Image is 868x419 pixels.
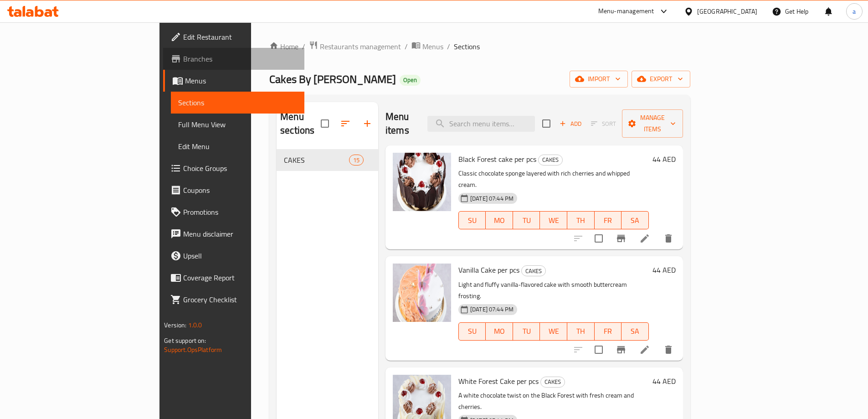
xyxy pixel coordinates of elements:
[393,264,451,322] img: Vanilla Cake per pcs
[517,214,537,227] span: TU
[639,344,650,355] a: Edit menu item
[657,228,679,249] button: delete
[541,377,565,387] span: CAKES
[598,6,654,17] div: Menu-management
[571,325,591,338] span: TH
[163,223,304,245] a: Menu disclaimer
[188,319,202,331] span: 1.0.0
[598,325,618,338] span: FR
[356,113,378,134] button: Add section
[163,179,304,201] a: Coupons
[458,168,649,191] p: Classic chocolate sponge layered with rich cherries and whipped cream.
[486,211,513,229] button: MO
[349,156,363,165] span: 15
[585,117,622,131] span: Select section first
[163,70,304,92] a: Menus
[652,153,676,166] h6: 44 AED
[163,267,304,289] a: Coverage Report
[625,214,645,227] span: SA
[185,75,297,86] span: Menus
[462,325,482,338] span: SU
[171,114,304,135] a: Full Menu View
[540,377,565,388] div: CAKES
[349,155,364,166] div: items
[454,41,480,52] span: Sections
[622,109,683,138] button: Manage items
[589,229,608,248] span: Select to update
[334,113,356,134] span: Sort sections
[513,211,540,229] button: TU
[610,228,632,249] button: Branch-specific-item
[571,214,591,227] span: TH
[513,322,540,341] button: TU
[164,335,206,347] span: Get support on:
[458,279,649,302] p: Light and fluffy vanilla-flavored cake with smooth buttercream frosting.
[558,119,583,129] span: Add
[320,41,401,52] span: Restaurants management
[489,325,509,338] span: MO
[538,155,563,166] div: CAKES
[556,117,585,131] button: Add
[183,185,297,196] span: Coupons
[537,114,556,133] span: Select section
[385,110,416,137] h2: Menu items
[567,322,595,341] button: TH
[595,211,622,229] button: FR
[629,112,676,135] span: Manage items
[405,41,408,52] li: /
[598,214,618,227] span: FR
[697,6,757,16] div: [GEOGRAPHIC_DATA]
[458,390,649,413] p: A white chocolate twist on the Black Forest with fresh cream and cherries.
[652,375,676,388] h6: 44 AED
[183,31,297,42] span: Edit Restaurant
[163,157,304,179] a: Choice Groups
[540,211,567,229] button: WE
[269,69,396,89] span: Cakes By [PERSON_NAME]
[521,265,546,276] div: CAKES
[621,211,649,229] button: SA
[315,114,334,133] span: Select all sections
[610,339,632,361] button: Branch-specific-item
[163,26,304,48] a: Edit Restaurant
[621,322,649,341] button: SA
[284,155,349,166] span: CAKES
[427,116,535,132] input: search
[277,145,378,175] nav: Menu sections
[269,41,690,52] nav: breadcrumb
[393,153,451,211] img: Black Forest cake per pcs
[183,163,297,174] span: Choice Groups
[178,119,297,130] span: Full Menu View
[517,325,537,338] span: TU
[411,41,443,52] a: Menus
[853,6,856,16] span: a
[163,48,304,70] a: Branches
[577,73,621,85] span: import
[467,305,517,314] span: [DATE] 07:44 PM
[570,71,628,88] button: import
[171,135,304,157] a: Edit Menu
[589,340,608,359] span: Select to update
[458,263,519,277] span: Vanilla Cake per pcs
[183,207,297,217] span: Promotions
[540,322,567,341] button: WE
[625,325,645,338] span: SA
[178,141,297,152] span: Edit Menu
[164,344,222,356] a: Support.OpsPlatform
[183,294,297,305] span: Grocery Checklist
[652,264,676,276] h6: 44 AED
[277,149,378,171] div: CAKES15
[462,214,482,227] span: SU
[639,73,683,85] span: export
[163,201,304,223] a: Promotions
[183,272,297,283] span: Coverage Report
[183,53,297,64] span: Branches
[178,97,297,108] span: Sections
[400,75,421,86] div: Open
[486,322,513,341] button: MO
[567,211,595,229] button: TH
[544,325,564,338] span: WE
[164,319,186,331] span: Version:
[657,339,679,361] button: delete
[183,250,297,261] span: Upsell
